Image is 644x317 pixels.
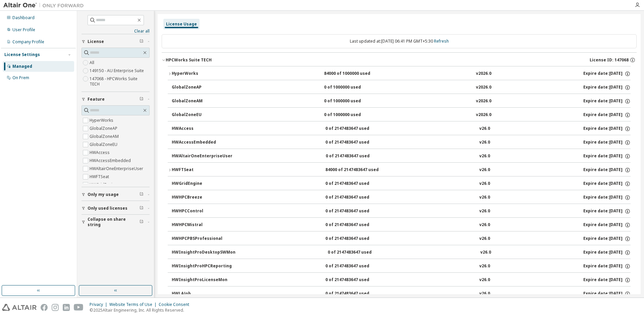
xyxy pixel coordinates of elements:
button: HWLAJob0 of 2147483647 usedv26.0Expire date:[DATE] [172,286,631,301]
div: 0 of 1000000 used [324,112,384,118]
a: Clear all [82,29,150,34]
div: Expire date: [DATE] [583,181,631,187]
label: GlobalZoneEU [90,141,119,149]
span: Clear filter [140,192,144,197]
button: Feature [82,92,150,107]
span: Only my usage [88,192,119,197]
div: Expire date: [DATE] [583,277,631,283]
div: License Usage [166,21,197,27]
div: v26.0 [479,236,490,242]
div: Dashboard [12,15,35,20]
div: 0 of 2147483647 used [325,208,386,214]
button: HWAccessEmbedded0 of 2147483647 usedv26.0Expire date:[DATE] [172,135,631,150]
div: Expire date: [DATE] [583,71,631,77]
label: HWFTSeat [90,173,110,181]
div: Expire date: [DATE] [583,112,631,118]
div: HyperWorks [172,71,232,77]
div: v26.0 [479,277,490,283]
div: GlobalZoneEU [172,112,232,118]
div: 0 of 2147483647 used [325,236,386,242]
div: On Prem [12,75,29,81]
label: 147068 - HPCWorks Suite TECH [90,75,150,88]
div: v26.0 [479,263,490,269]
div: 0 of 2147483647 used [325,222,386,228]
button: GlobalZoneAP0 of 1000000 usedv2026.0Expire date:[DATE] [172,80,631,95]
button: License [82,34,150,49]
div: Website Terms of Use [109,302,159,307]
span: Clear filter [140,219,144,225]
div: Cookie Consent [159,302,193,307]
span: Feature [88,97,105,102]
div: Company Profile [12,39,44,45]
button: GlobalZoneAM0 of 1000000 usedv2026.0Expire date:[DATE] [172,94,631,109]
div: Expire date: [DATE] [583,153,631,159]
div: HWLAJob [172,291,232,297]
button: Only used licenses [82,201,150,216]
label: HWAltairOneEnterpriseUser [90,165,145,173]
div: HWAccessEmbedded [172,140,232,146]
button: GlobalZoneEU0 of 1000000 usedv2026.0Expire date:[DATE] [172,108,631,122]
button: HyperWorks84000 of 1000000 usedv2026.0Expire date:[DATE] [168,66,631,81]
span: Clear filter [140,206,144,211]
div: 0 of 2147483647 used [325,181,386,187]
div: HWAccess [172,126,232,132]
div: HWInsightProHPCReporting [172,263,232,269]
div: v26.0 [479,153,490,159]
div: License Settings [4,52,40,57]
label: All [90,59,96,67]
div: 0 of 2147483647 used [325,195,386,201]
div: v26.0 [480,250,491,256]
div: v26.0 [479,140,490,146]
div: Privacy [90,302,109,307]
button: Only my usage [82,187,150,202]
div: HWGridEngine [172,181,232,187]
div: GlobalZoneAM [172,98,232,104]
label: 149150 - AU Enterprise Suite [90,67,145,75]
label: HWAccessEmbedded [90,157,132,165]
div: HWHPCMistral [172,222,232,228]
button: HWInsightProLicenseMon0 of 2147483647 usedv26.0Expire date:[DATE] [172,273,631,287]
span: Collapse on share string [88,217,140,227]
button: HWHPCControl0 of 2147483647 usedv26.0Expire date:[DATE] [172,204,631,219]
label: GlobalZoneAP [90,124,119,133]
div: HPCWorks Suite TECH [166,57,212,63]
div: Expire date: [DATE] [583,236,631,242]
div: User Profile [12,27,35,33]
p: © 2025 Altair Engineering, Inc. All Rights Reserved. [90,307,193,313]
div: HWInsightProLicenseMon [172,277,232,283]
div: Expire date: [DATE] [583,222,631,228]
div: 0 of 2147483647 used [325,126,386,132]
div: 0 of 2147483647 used [325,140,386,146]
button: HPCWorks Suite TECHLicense ID: 147068 [162,53,637,67]
div: Expire date: [DATE] [583,250,631,256]
img: youtube.svg [74,304,84,311]
label: HWAccess [90,149,111,157]
button: HWHPCPBSProfessional0 of 2147483647 usedv26.0Expire date:[DATE] [172,231,631,246]
label: HWGridEngine [90,181,118,189]
div: v26.0 [479,181,490,187]
div: Expire date: [DATE] [583,126,631,132]
label: GlobalZoneAM [90,133,120,141]
img: instagram.svg [52,304,59,311]
span: Clear filter [140,39,144,44]
div: HWInsightProDesktopSWMon [172,250,235,256]
div: v2026.0 [476,85,491,91]
button: HWInsightProHPCReporting0 of 2147483647 usedv26.0Expire date:[DATE] [172,259,631,274]
span: Clear filter [140,97,144,102]
div: Expire date: [DATE] [583,195,631,201]
div: v26.0 [479,291,490,297]
div: v26.0 [479,195,490,201]
button: HWFTSeat84000 of 2147483647 usedv26.0Expire date:[DATE] [168,163,631,177]
button: Collapse on share string [82,215,150,229]
button: HWAccess0 of 2147483647 usedv26.0Expire date:[DATE] [172,121,631,136]
div: v26.0 [479,208,490,214]
img: linkedin.svg [63,304,70,311]
div: Expire date: [DATE] [583,208,631,214]
span: License ID: 147068 [590,57,629,63]
div: 84000 of 2147483647 used [325,167,386,173]
div: 0 of 1000000 used [324,98,384,104]
div: v2026.0 [476,71,491,77]
div: HWFTSeat [172,167,232,173]
div: HWHPCBreeze [172,195,232,201]
button: HWGridEngine0 of 2147483647 usedv26.0Expire date:[DATE] [172,176,631,191]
